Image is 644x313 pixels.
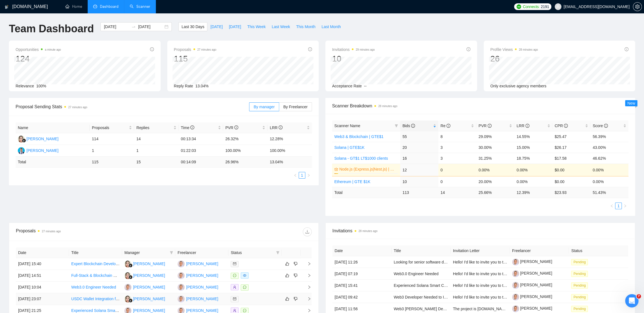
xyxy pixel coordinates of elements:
a: Web3.0 Engineer Needed [394,272,439,276]
th: Title [392,245,451,256]
a: [PERSON_NAME] [512,283,552,287]
input: Start date [104,24,129,30]
a: VW[PERSON_NAME] [124,261,165,266]
td: [DATE] 23:07 [16,293,69,305]
span: Reply Rate [174,84,193,88]
span: Manager [124,250,168,256]
span: CPR [555,124,568,128]
td: [DATE] 09:42 [332,291,392,303]
a: Looking for senior software developer to complete current [PERSON_NAME] [394,260,526,264]
span: filter [394,122,399,130]
img: VW [124,272,131,279]
span: Pending [571,282,588,289]
td: 31.25% [476,153,514,164]
td: 18.75% [514,153,552,164]
img: VW [124,260,131,267]
span: New [627,101,635,105]
time: 28 minutes ago [519,48,538,51]
span: Scanner Name [334,124,360,128]
th: Replies [134,122,179,133]
button: dislike [292,295,299,302]
button: [DATE] [226,22,244,31]
span: info-circle [625,47,628,51]
li: Previous Page [608,203,615,209]
td: 115 [90,157,134,167]
td: 14.55% [514,131,552,142]
span: swap-right [131,24,136,29]
th: Manager [122,247,175,258]
img: c19O_M3waDQ5x_4i0khf7xq_LhlY3NySNefe3tjQuUWysBxvxeOhKW84bhf0RYZQUF [512,294,519,300]
span: right [303,297,311,301]
span: message [233,274,236,277]
a: VW[PERSON_NAME] [124,296,165,301]
img: gigradar-bm.png [22,139,26,142]
td: Total [332,187,400,198]
span: 2191 [541,4,549,10]
span: left [294,174,297,177]
span: Relevance [16,84,34,88]
td: 113 [400,187,438,198]
span: info-circle [308,47,312,51]
img: VK [178,284,185,291]
img: VW [124,295,131,302]
input: End date [138,24,163,30]
span: Last 30 Days [181,24,204,30]
button: left [292,172,299,179]
th: Freelancer [175,247,228,258]
button: download [303,227,312,236]
span: info-circle [525,124,529,128]
img: VK [178,295,185,302]
td: 43.00% [590,142,628,153]
span: [DATE] [210,24,223,30]
td: 0 [438,164,476,176]
span: Dashboard [100,4,119,9]
td: [DATE] 15:41 [332,280,392,291]
span: Acceptance Rate [332,84,362,88]
span: Proposals [174,46,217,53]
span: mail [233,262,236,265]
button: This Week [244,22,269,31]
img: DL [18,147,25,154]
td: Web3.0 Engineer Needed [392,268,451,280]
td: 100.00% [267,145,312,157]
li: 1 [299,172,305,179]
td: 12.28% [267,133,312,145]
td: $17.58 [552,153,591,164]
a: 1 [299,172,305,178]
button: Last 30 Days [178,22,207,31]
td: USDC Wallet Integration for Web App [69,293,122,305]
td: 55 [400,131,438,142]
span: Proposals [92,125,128,131]
span: dislike [294,273,298,278]
span: left [610,204,613,208]
span: Pending [571,259,588,265]
span: filter [170,251,173,254]
td: 13.04 % [267,157,312,167]
span: right [303,285,311,289]
td: 100.00% [223,145,268,157]
td: 3 [438,153,476,164]
td: 00:14:09 [179,157,223,167]
td: Looking for senior software developer to complete current MERN Dapp [392,256,451,268]
a: Experienced Solana Smart Contract Developer Needed for Token Launch on Meteora [71,308,219,313]
span: Replies [136,125,172,131]
td: 12.39 % [514,187,552,198]
span: PVR [478,124,491,128]
a: VK[PERSON_NAME] [178,261,218,266]
span: setting [633,4,641,9]
span: info-circle [488,124,491,128]
td: 14 [134,133,179,145]
button: like [284,260,291,267]
span: PVR [225,125,239,130]
td: 0.00% [514,176,552,187]
span: Bids [402,124,415,128]
a: Full-Stack & Blockchain Developer for Digital Branding Real Estate Boutique Firm sites & E-commerce [71,273,248,278]
td: 29.09% [476,131,514,142]
span: info-circle [411,124,415,128]
span: By Freelancer [283,105,308,109]
span: info-circle [604,124,608,128]
span: By manager [254,105,274,109]
th: Title [69,247,122,258]
span: Connects: [523,4,539,10]
button: Last Month [318,22,344,31]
